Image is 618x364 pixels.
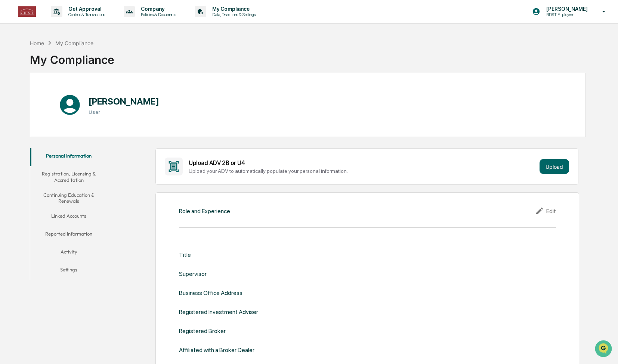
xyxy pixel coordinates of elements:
a: 🖐️Preclearance [4,91,51,104]
div: My Compliance [55,40,93,46]
img: 1746055101610-c473b297-6a78-478c-a979-82029cc54cd1 [7,57,21,70]
button: Upload [540,159,569,174]
span: Pylon [74,126,90,132]
p: Company [135,6,180,12]
p: My Compliance [206,6,259,12]
div: secondary tabs example [30,148,108,280]
div: Title [179,251,191,258]
p: RDST Employees [540,12,591,17]
button: Personal Information [30,148,108,166]
div: Supervisor [179,270,207,277]
div: We're available if you need us! [25,64,95,70]
div: Home [30,40,44,46]
iframe: Open customer support [594,339,614,360]
div: 🗄️ [54,94,60,100]
div: Role and Experience [179,208,230,215]
button: Linked Accounts [30,208,108,226]
a: Powered byPylon [53,126,90,132]
button: Activity [30,244,108,262]
div: Affiliated with a Broker Dealer [179,346,254,354]
div: My Compliance [30,47,114,66]
button: Continuing Education & Renewals [30,187,108,209]
div: Upload ADV 2B or U4 [189,159,537,167]
span: Attestations [62,94,93,101]
a: 🗄️Attestations [51,91,96,104]
div: Business Office Address [179,289,242,296]
div: Upload your ADV to automatically populate your personal information. [189,168,537,174]
p: [PERSON_NAME] [540,6,591,12]
div: 🖐️ [7,94,13,100]
img: logo [18,6,36,17]
div: Edit [535,206,556,215]
button: Registration, Licensing & Accreditation [30,166,108,187]
div: Start new chat [25,57,123,64]
h1: [PERSON_NAME] [89,96,159,107]
h3: User [89,109,159,115]
button: Settings [30,262,108,280]
p: Get Approval [62,6,109,12]
button: Reported Information [30,226,108,244]
div: Registered Broker [179,327,226,335]
span: Preclearance [15,94,48,101]
p: Data, Deadlines & Settings [206,12,259,17]
div: Registered Investment Adviser [179,308,258,315]
span: Data Lookup [15,108,47,115]
p: How can we help? [7,15,136,27]
p: Content & Transactions [62,12,109,17]
button: Start new chat [127,59,136,68]
a: 🔎Data Lookup [4,105,50,118]
div: 🔎 [7,109,13,115]
p: Policies & Documents [135,12,180,17]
